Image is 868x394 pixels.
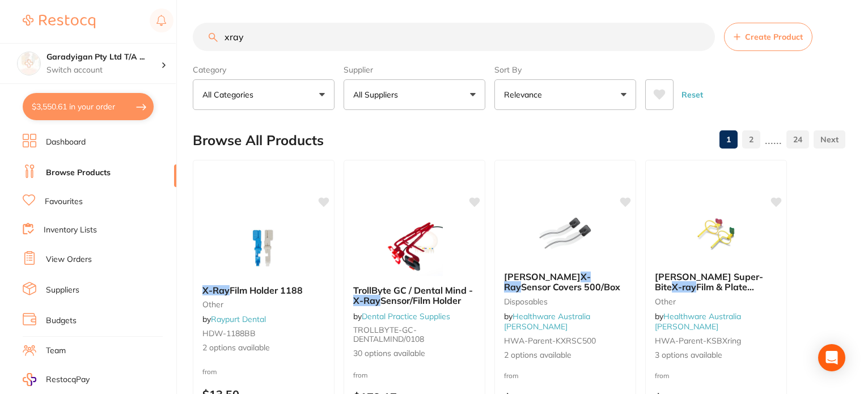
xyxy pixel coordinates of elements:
[528,206,602,262] img: Kerr X-Ray Sensor Covers 500/Box
[672,281,696,293] em: X-ray
[679,206,753,262] img: Kerr Hawe Super-Bite X-ray Film & Plate Holder PA with Ring
[23,93,154,120] button: $3,550.61 in your order
[380,295,461,306] span: Sensor/Film Holder
[202,328,256,338] span: HDW-1188BB
[23,9,95,35] a: Restocq Logo
[46,167,111,179] a: Browse Products
[655,311,741,332] span: by
[18,52,40,75] img: Garadyigan Pty Ltd T/A Annandale Dental
[724,23,812,51] button: Create Product
[655,350,777,361] span: 3 options available
[193,65,335,75] label: Category
[46,345,66,357] a: Team
[46,52,161,63] h4: Garadyigan Pty Ltd T/A Annandale Dental
[193,79,335,110] button: All Categories
[353,89,403,100] p: All Suppliers
[46,315,77,327] a: Budgets
[765,133,782,146] p: ......
[202,367,217,376] span: from
[202,89,258,100] p: All Categories
[786,128,809,151] a: 24
[353,325,424,344] span: TROLLBYTE-GC-DENTALMIND/0108
[23,15,95,28] img: Restocq Logo
[655,271,763,293] span: [PERSON_NAME] Super-Bite
[353,371,368,379] span: from
[494,79,636,110] button: Relevance
[353,295,380,306] em: X-Ray
[655,297,777,306] small: other
[504,350,626,361] span: 2 options available
[202,285,230,296] em: X-Ray
[362,311,450,321] a: Dental Practice Supplies
[504,297,626,306] small: Disposables
[353,311,450,321] span: by
[353,285,476,306] b: TrollByte GC / Dental Mind - X-Ray Sensor/Film Holder
[504,371,519,380] span: from
[655,371,670,380] span: from
[655,272,777,293] b: Kerr Hawe Super-Bite X-ray Film & Plate Holder PA with Ring
[504,271,581,282] span: [PERSON_NAME]
[202,285,325,295] b: X-Ray Film Holder 1188
[46,285,79,296] a: Suppliers
[44,224,97,236] a: Inventory Lists
[655,281,754,303] span: Film & Plate Holder PA with Ring
[655,311,741,332] a: Healthware Australia [PERSON_NAME]
[193,23,715,51] input: Search Products
[202,342,325,354] span: 2 options available
[23,373,90,386] a: RestocqPay
[353,348,476,359] span: 30 options available
[23,373,36,386] img: RestocqPay
[46,65,161,76] p: Switch account
[211,314,266,324] a: Raypurt Dental
[202,314,266,324] span: by
[678,79,706,110] button: Reset
[353,285,473,296] span: TrollByte GC / Dental Mind -
[504,311,590,332] span: by
[504,311,590,332] a: Healthware Australia [PERSON_NAME]
[230,285,303,296] span: Film Holder 1188
[202,300,325,309] small: other
[745,32,803,41] span: Create Product
[494,65,636,75] label: Sort By
[655,336,741,346] span: HWA-parent-KSBXring
[504,271,591,293] em: X-Ray
[378,219,451,276] img: TrollByte GC / Dental Mind - X-Ray Sensor/Film Holder
[742,128,760,151] a: 2
[504,89,547,100] p: Relevance
[344,65,485,75] label: Supplier
[46,374,90,385] span: RestocqPay
[719,128,738,151] a: 1
[46,254,92,265] a: View Orders
[344,79,485,110] button: All Suppliers
[193,133,324,149] h2: Browse All Products
[227,219,300,276] img: X-Ray Film Holder 1188
[46,137,86,148] a: Dashboard
[521,281,620,293] span: Sensor Covers 500/Box
[504,336,596,346] span: HWA-parent-KXRSC500
[818,344,845,371] div: Open Intercom Messenger
[504,272,626,293] b: Kerr X-Ray Sensor Covers 500/Box
[45,196,83,207] a: Favourites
